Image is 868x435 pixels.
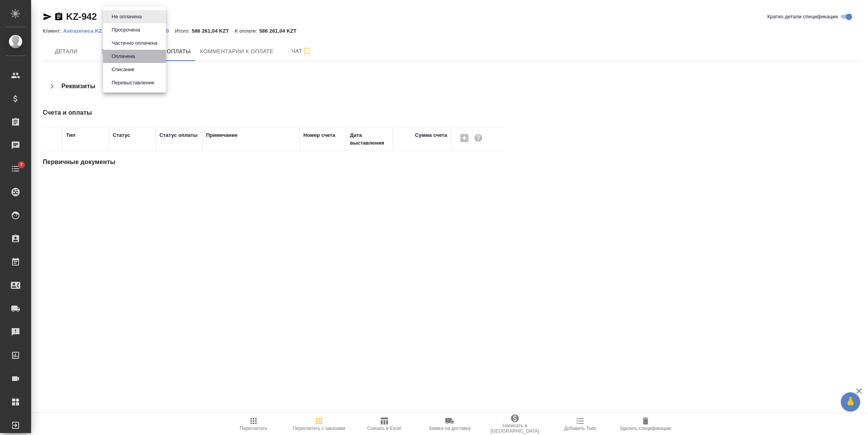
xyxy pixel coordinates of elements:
button: Оплачена [109,52,137,61]
button: Просрочена [109,26,142,34]
button: Перевыставление [109,79,157,87]
button: Не оплачена [109,12,144,21]
button: Списание [109,65,137,74]
button: Частично оплачена [109,39,160,47]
